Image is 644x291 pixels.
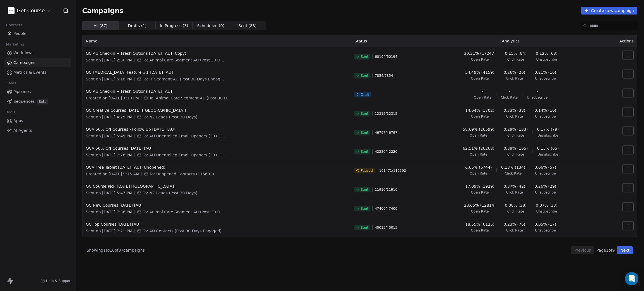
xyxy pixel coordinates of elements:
span: Click Rate [507,209,524,214]
span: Open Rate [471,209,489,214]
span: 0.12% (68) [536,51,558,56]
span: Sequences [13,99,35,104]
span: GC New Courses [DATE] [AU] [86,202,348,208]
span: Open Rate [471,190,489,195]
span: GC Course Pick [DATE] [[GEOGRAPHIC_DATA]] [86,183,348,189]
span: Sent [361,187,368,192]
span: 0.06% (57) [534,164,556,170]
span: In Progress ( 3 ) [160,23,188,29]
span: Click Rate [501,95,518,100]
span: Campaigns [82,7,124,15]
span: 101471 / 116602 [379,168,406,173]
span: GC [MEDICAL_DATA] Feature #1 [DATE] [AU] [86,70,348,75]
button: Next [617,246,633,254]
span: 28.65% (12814) [464,202,496,208]
span: Unsubscribe [535,190,556,195]
span: 60194 / 60194 [375,54,397,59]
span: 0.15% (84) [505,51,527,56]
span: Unsubscribe [538,133,558,138]
div: Open Intercom Messenger [625,272,638,285]
span: 0.26% (29) [534,183,556,189]
span: 14.64% (1702) [465,108,494,113]
span: 46797 / 46797 [375,130,397,135]
span: Sales [4,79,18,87]
a: Apps [4,116,71,125]
span: 0.05% (17) [534,221,556,227]
span: Open Rate [474,95,492,100]
a: Pipelines [4,87,71,96]
span: Apps [13,118,23,124]
span: Open Rate [471,76,489,81]
span: 0.37% (42) [504,183,525,189]
span: Sent ( 83 ) [238,23,257,29]
span: 6.65% (6744) [465,164,492,170]
span: GC AU Checkin + Fresh Options [DATE] [AU] [86,89,348,94]
span: Contacts [4,21,25,29]
span: GC Top Courses [DATE] [AU] [86,221,348,227]
span: Workflows [13,50,34,56]
span: OCA 50% Off Courses - Follow Up [DATE] [AU] [86,127,348,132]
span: Paused [361,168,373,173]
span: GC Creative Courses [DATE] [[GEOGRAPHIC_DATA]] [86,108,348,113]
th: Analytics [421,35,600,47]
a: Help & Support [41,279,72,283]
span: Click Rate [507,133,524,138]
span: 58.69% (26599) [463,127,494,132]
span: People [13,31,27,37]
button: Create new campaign [581,7,637,15]
span: 0.29% (133) [504,127,528,132]
span: Sent on [DATE] 6:18 PM [86,76,132,82]
span: OCA Free Tablet [DATE] [AU] (Unopened) [86,164,348,170]
span: Draft [361,92,369,97]
button: Previous [571,246,594,254]
span: Unsubscribe [535,76,556,81]
span: Page 1 of 9 [596,247,615,253]
span: Showing 1 to 10 of 87 campaigns [87,247,145,253]
span: Sent [361,130,368,135]
span: Sent [361,54,368,59]
span: Click Rate [506,76,523,81]
span: Get Course [17,7,45,14]
span: - [482,89,483,94]
span: 0.07% (33) [536,202,558,208]
span: To: AU Unenrolled Email Openers (30+ Day Old Leads) [143,152,226,158]
span: To: AU Unenrolled Email Openers (30+ Day Old Leads) [143,133,226,139]
span: To: NZ Leads (Post 30 Days) [143,190,197,196]
span: To: Unopened Contacts (116602) [150,171,214,177]
span: Unsubscribe [527,95,548,100]
span: Open Rate [470,133,487,138]
th: Name [82,35,351,47]
span: 0.08% (38) [505,202,527,208]
span: AI Agents [13,128,32,133]
span: Campaigns [13,60,35,66]
span: - [508,89,510,94]
span: Unsubscribe [535,171,556,176]
a: Campaigns [4,58,71,67]
span: 0.15% (65) [537,145,559,151]
span: Unsubscribe [535,228,556,233]
span: Drafts ( 1 ) [128,23,147,29]
span: Click Rate [506,190,523,195]
th: Actions [600,35,637,47]
span: Scheduled ( 0 ) [197,23,224,29]
img: gc-on-white.png [8,7,15,14]
span: Sent [361,206,368,211]
span: Open Rate [470,152,487,157]
span: To: Animal Care Segment AU (Post 30 Days Engaged) + 2 more [143,209,226,215]
span: Sent on [DATE] 7:21 PM [86,228,132,234]
span: 0.33% (38) [504,108,525,113]
span: 40013 / 40013 [375,225,397,230]
span: To: AU Contacts (Post 30 Days Engaged) [143,228,221,234]
span: 62.51% (26268) [463,145,494,151]
a: SequencesBeta [4,97,71,106]
span: 42220 / 42220 [375,149,397,154]
span: To: IT Segment AU (Post 30 Days Engaged) + 3 more [143,76,226,82]
span: To: Animal Care Segment AU (Post 30 Days Engaged) + 6 more [143,57,226,63]
span: 0.14% (16) [534,108,556,113]
span: Unsubscribe [538,152,558,157]
span: Sent [361,225,368,230]
span: Open Rate [471,114,489,119]
span: Open Rate [470,171,487,176]
a: AI Agents [4,126,71,135]
span: Help & Support [46,279,72,283]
